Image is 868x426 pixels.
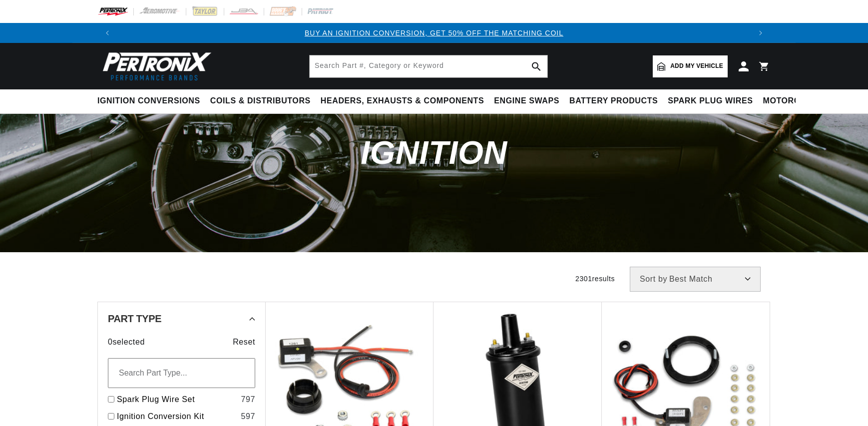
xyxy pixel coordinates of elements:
[97,49,212,83] img: Pertronix
[97,96,200,106] span: Ignition Conversions
[210,96,311,106] span: Coils & Distributors
[564,89,663,113] summary: Battery Products
[668,96,753,106] span: Spark Plug Wires
[241,410,255,423] div: 597
[575,275,615,283] span: 2301 results
[653,55,728,77] a: Add my vehicle
[117,410,237,423] a: Ignition Conversion Kit
[305,29,563,37] a: BUY AN IGNITION CONVERSION, GET 50% OFF THE MATCHING COIL
[494,96,559,106] span: Engine Swaps
[205,89,316,113] summary: Coils & Distributors
[97,23,117,43] button: Translation missing: en.sections.announcements.previous_announcement
[241,393,255,406] div: 797
[763,96,823,106] span: Motorcycle
[97,89,205,113] summary: Ignition Conversions
[569,96,658,106] span: Battery Products
[489,89,564,113] summary: Engine Swaps
[117,27,751,38] div: 1 of 3
[310,55,547,77] input: Search Part #, Category or Keyword
[72,23,796,43] slideshow-component: Translation missing: en.sections.announcements.announcement_bar
[316,89,489,113] summary: Headers, Exhausts & Components
[108,314,161,324] span: Part Type
[525,55,547,77] button: search button
[751,23,771,43] button: Translation missing: en.sections.announcements.next_announcement
[108,358,255,388] input: Search Part Type...
[117,393,237,406] a: Spark Plug Wire Set
[117,27,751,38] div: Announcement
[670,61,723,71] span: Add my vehicle
[630,267,761,292] select: Sort by
[640,275,667,283] span: Sort by
[321,96,484,106] span: Headers, Exhausts & Components
[361,134,507,171] span: Ignition
[108,336,145,349] span: 0 selected
[233,336,255,349] span: Reset
[758,89,828,113] summary: Motorcycle
[663,89,758,113] summary: Spark Plug Wires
